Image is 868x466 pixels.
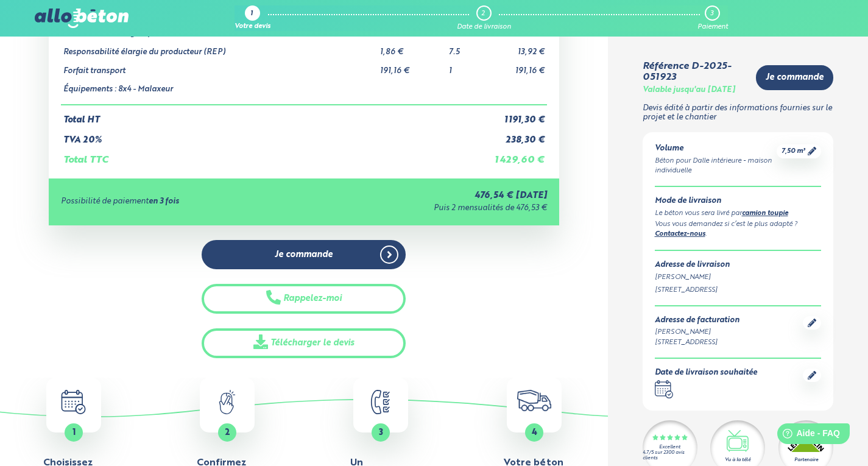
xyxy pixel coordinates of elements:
[61,125,489,146] td: TVA 20%
[61,38,378,57] td: Responsabilité élargie du producteur (REP)
[655,156,777,177] div: Béton pour Dalle intérieure - maison individuelle
[275,250,333,260] span: Je commande
[250,10,253,18] div: 1
[235,23,270,31] div: Votre devis
[697,23,728,31] div: Paiement
[532,428,537,437] span: 4
[202,284,406,314] button: Rappelez-moi
[488,105,546,125] td: 1 191,30 €
[655,261,822,270] div: Adresse de livraison
[725,456,750,464] div: Vu à la télé
[655,208,822,219] div: Le béton vous sera livré par
[655,144,777,154] div: Volume
[655,231,705,238] a: Contactez-nous
[309,204,547,213] div: Puis 2 mensualités de 476,53 €
[72,428,76,437] span: 1
[655,327,739,337] div: [PERSON_NAME]
[697,5,728,31] a: 3 Paiement
[457,23,511,31] div: Date de livraison
[202,240,406,270] a: Je commande
[202,328,406,358] a: Télécharger le devis
[643,104,834,122] p: Devis édité à partir des informations fournies sur le projet et le chantier
[655,197,822,206] div: Mode de livraison
[225,428,230,437] span: 2
[488,145,546,166] td: 1 429,60 €
[61,105,489,125] td: Total HT
[446,57,488,76] td: 1
[710,10,713,18] div: 3
[643,450,697,461] div: 4.7/5 sur 2300 avis clients
[379,428,383,437] span: 3
[655,219,822,241] div: Vous vous demandez si c’est le plus adapté ? .
[488,38,546,57] td: 13,92 €
[378,38,446,57] td: 1,86 €
[61,57,378,76] td: Forfait transport
[766,72,824,83] span: Je commande
[794,456,818,464] div: Partenaire
[488,57,546,76] td: 191,16 €
[149,197,179,205] strong: en 3 fois
[309,191,547,201] div: 476,54 € [DATE]
[655,272,822,283] div: [PERSON_NAME]
[378,57,446,76] td: 191,16 €
[446,38,488,57] td: 7.5
[655,337,739,348] div: [STREET_ADDRESS]
[61,197,309,207] div: Possibilité de paiement
[643,61,747,83] div: Référence D-2025-051923
[61,145,489,166] td: Total TTC
[35,9,129,28] img: allobéton
[457,5,511,31] a: 2 Date de livraison
[481,10,485,18] div: 2
[756,65,833,90] a: Je commande
[235,5,270,31] a: 1 Votre devis
[742,210,788,217] a: camion toupie
[61,76,378,105] td: Équipements : 8x4 - Malaxeur
[488,125,546,146] td: 238,30 €
[655,285,822,295] div: [STREET_ADDRESS]
[760,418,855,453] iframe: Help widget launcher
[659,445,680,450] div: Excellent
[643,86,735,95] div: Valable jusqu'au [DATE]
[517,390,552,411] img: truck.c7a9816ed8b9b1312949.png
[655,316,739,325] div: Adresse de facturation
[655,369,757,378] div: Date de livraison souhaitée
